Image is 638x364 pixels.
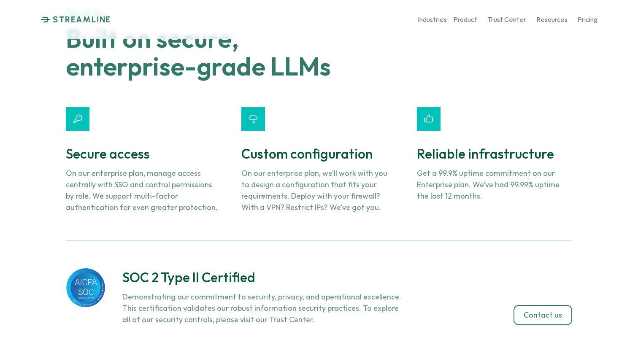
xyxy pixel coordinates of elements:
p: Pricing [578,15,597,23]
h3: Custom configuration [241,144,397,163]
p: Contact us [524,310,562,320]
p: Resources [536,15,568,23]
p: Industries [418,15,447,23]
p: STREAMLINE [53,14,111,24]
a: Resources [536,12,568,27]
h1: Built on secure, enterprise-grade LLMs [66,24,369,80]
p: Demonstrating our commitment to security, privacy, and operational excellence. This certification... [122,291,403,325]
a: Contact us [514,305,572,325]
p: Get a 99.9% uptime commitment on our Enterprise plan. We’ve had 99.99% uptime the last 12 months. [417,167,572,202]
h3: SOC 2 Type II Certified [122,268,403,287]
p: On our enterprise plan, we’ll work with you to design a configuration that fits your requirements... [241,167,397,213]
a: Trust Center [487,12,526,27]
a: Pricing [578,12,597,27]
h3: Reliable infrastructure [417,144,572,163]
p: On our enterprise plan, manage access centrally with SSO and control permissions by role. We supp... [66,167,221,213]
p: Product [454,15,477,23]
a: STREAMLINE [41,14,111,24]
p: Trust Center [487,15,526,23]
h3: Secure access [66,144,221,163]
